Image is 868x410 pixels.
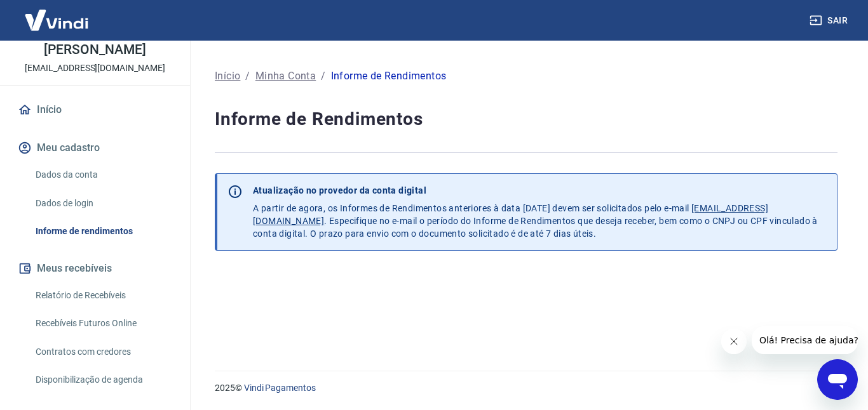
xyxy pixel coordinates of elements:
[31,339,175,365] a: Contratos com credores
[253,184,827,240] p: A partir de agora, os Informes de Rendimentos anteriores à data [DATE] devem ser solicitados pelo...
[31,218,175,244] a: Informe de rendimentos
[15,134,175,162] button: Meu cadastro
[15,96,175,124] a: Início
[15,255,175,282] button: Meus recebíveis
[215,69,240,84] a: Início
[8,9,107,19] span: Olá! Precisa de ajuda?
[44,43,146,56] p: [PERSON_NAME]
[215,381,837,395] p: 2025 ©
[245,69,250,84] p: /
[215,107,837,132] h4: Informe de Rendimentos
[31,162,175,188] a: Dados da conta
[817,359,858,400] iframe: Botão para abrir a janela de mensagens
[331,69,447,84] div: Informe de Rendimentos
[244,383,316,393] a: Vindi Pagamentos
[31,282,175,308] a: Relatório de Recebíveis
[253,185,426,195] strong: Atualização no provedor da conta digital
[752,326,858,354] iframe: Mensagem da empresa
[321,69,325,84] p: /
[31,310,175,336] a: Recebíveis Futuros Online
[25,62,165,75] p: [EMAIL_ADDRESS][DOMAIN_NAME]
[721,329,747,354] iframe: Fechar mensagem
[807,9,853,32] button: Sair
[255,69,316,84] a: Minha Conta
[31,190,175,216] a: Dados de login
[15,1,98,39] img: Vindi
[31,367,175,393] a: Disponibilização de agenda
